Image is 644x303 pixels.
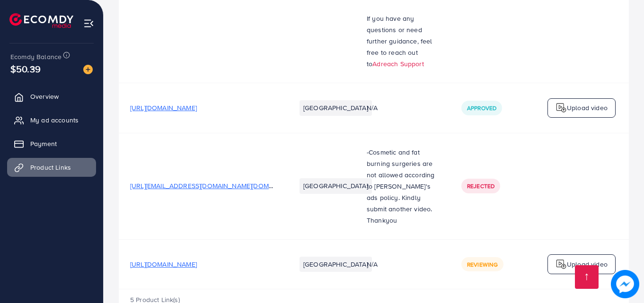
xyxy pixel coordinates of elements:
[367,147,439,226] p: -Cosmetic and fat burning surgeries are not allowed according to [PERSON_NAME]'s ads policy. Kind...
[467,260,498,268] span: Reviewing
[30,92,59,101] span: Overview
[7,111,96,130] a: My ad accounts
[130,260,197,269] span: [URL][DOMAIN_NAME]
[372,59,423,69] a: Adreach Support
[10,62,41,76] span: $50.39
[300,257,372,272] li: [GEOGRAPHIC_DATA]
[7,87,96,106] a: Overview
[611,270,639,298] img: image
[30,139,57,148] span: Payment
[367,260,378,269] span: N/A
[130,181,303,190] span: [URL][EMAIL_ADDRESS][DOMAIN_NAME][DOMAIN_NAME]
[83,65,93,74] img: image
[556,102,567,113] img: logo
[467,104,496,112] span: Approved
[30,115,79,125] span: My ad accounts
[9,13,73,28] img: logo
[83,18,94,29] img: menu
[30,163,71,172] span: Product Links
[10,52,62,61] span: Ecomdy Balance
[300,178,372,193] li: [GEOGRAPHIC_DATA]
[556,259,567,270] img: logo
[7,134,96,153] a: Payment
[130,103,197,113] span: [URL][DOMAIN_NAME]
[7,158,96,177] a: Product Links
[567,259,608,270] p: Upload video
[467,182,494,190] span: Rejected
[300,100,372,115] li: [GEOGRAPHIC_DATA]
[367,13,439,69] p: If you have any questions or need further guidance, feel free to reach out to
[367,103,378,113] span: N/A
[567,102,608,113] p: Upload video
